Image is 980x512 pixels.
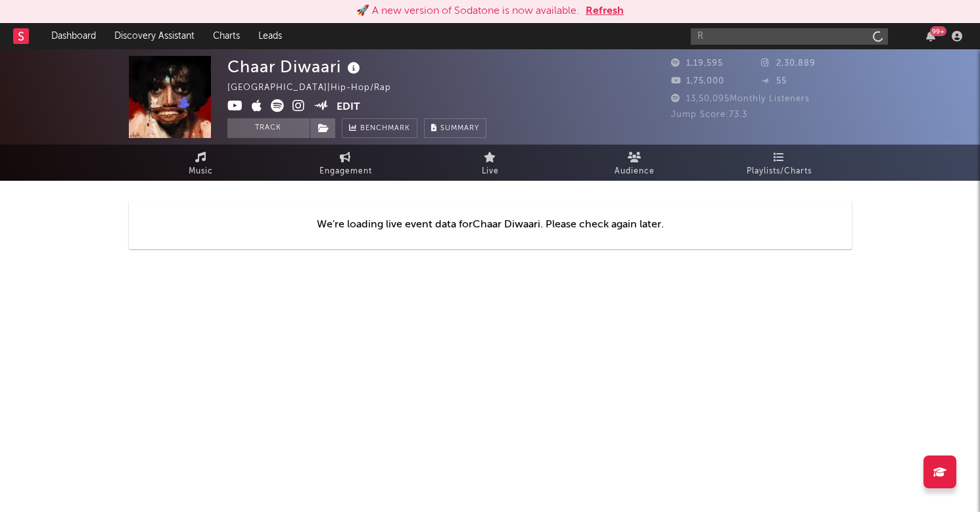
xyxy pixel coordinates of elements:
[227,118,310,138] button: Track
[671,59,723,68] span: 1,19,595
[129,145,273,181] a: Music
[615,164,655,179] span: Audience
[249,23,291,49] a: Leads
[930,26,946,36] div: 99 +
[482,164,499,179] span: Live
[337,99,360,116] button: Edit
[356,3,579,19] div: 🚀 A new version of Sodatone is now available.
[671,95,810,103] span: 13,50,095 Monthly Listeners
[440,125,479,132] span: Summary
[273,145,418,181] a: Engagement
[360,121,410,137] span: Benchmark
[761,59,816,68] span: 2,30,889
[586,3,624,19] button: Refresh
[761,77,787,85] span: 55
[926,31,935,41] button: 99+
[189,164,213,179] span: Music
[563,145,707,181] a: Audience
[418,145,563,181] a: Live
[707,145,852,181] a: Playlists/Charts
[204,23,249,49] a: Charts
[671,110,747,119] span: Jump Score: 73.3
[129,200,852,249] div: We're loading live event data for Chaar Diwaari . Please check again later.
[227,80,406,96] div: [GEOGRAPHIC_DATA] | Hip-Hop/Rap
[105,23,204,49] a: Discovery Assistant
[747,164,812,179] span: Playlists/Charts
[42,23,105,49] a: Dashboard
[319,164,372,179] span: Engagement
[691,28,888,45] input: Search for artists
[227,56,363,78] div: Chaar Diwaari
[671,77,724,85] span: 1,75,000
[342,118,417,138] a: Benchmark
[424,118,486,138] button: Summary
